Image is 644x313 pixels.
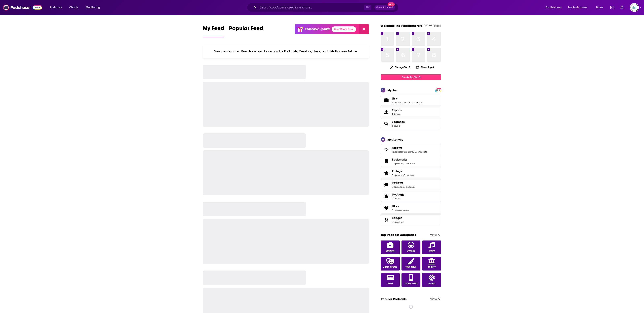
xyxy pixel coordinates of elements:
[413,150,421,153] a: 3 users
[3,4,42,11] img: Podchaser - Follow, Share and Rate Podcasts
[381,233,416,237] a: Top Podcast Categories
[436,88,441,91] a: PRO
[422,240,441,254] a: Music
[382,121,390,126] a: Searches
[381,24,423,28] a: Welcome The Podglomerate!
[381,156,441,167] span: Bookmarks
[404,162,415,165] a: 0 podcasts
[392,113,402,116] span: 7 items
[376,6,393,8] span: Open Advanced
[381,273,400,287] a: News
[392,193,404,196] span: My Alerts
[382,217,390,223] a: Badges
[381,144,441,155] span: Follows
[83,4,105,11] button: open menu
[392,124,400,127] a: 3 saved
[86,5,100,10] span: Monitoring
[568,5,587,10] span: For Podcasters
[387,88,397,92] div: My Pro
[398,209,409,212] a: 0 reviews
[404,186,415,188] a: 0 podcasts
[47,4,67,11] button: open menu
[382,205,390,211] a: Likes
[398,209,398,212] span: ,
[392,146,427,150] a: Follows
[422,273,441,287] a: Sports
[392,181,403,185] span: Reviews
[407,101,422,104] a: 2 episode lists
[429,250,435,252] span: Music
[422,257,441,271] a: Society
[392,186,404,188] a: 0 episodes
[392,221,404,223] a: 0 unlocked
[421,150,421,153] span: ,
[381,297,407,301] a: Popular Podcasts
[421,150,427,153] a: 0 lists
[381,107,441,117] a: Exports
[383,266,397,268] span: Audio Drama
[332,26,356,32] a: See What's New
[407,250,415,252] span: Comedy
[392,146,402,150] span: Follows
[392,181,415,185] a: Reviews
[203,25,224,34] span: My Feed
[229,25,263,34] span: Popular Feed
[619,4,625,11] a: Show notifications dropdown
[381,203,441,214] span: Likes
[392,97,422,100] a: Lists
[382,109,390,115] span: Exports
[425,24,441,28] a: View Profile
[258,4,364,11] input: Search podcasts, credits, & more...
[381,191,441,202] a: My Alerts
[381,240,400,254] a: Business
[392,216,402,220] span: Badges
[392,108,402,112] span: Exports
[593,4,608,11] button: open menu
[229,25,263,37] a: Popular Feed
[392,197,404,200] span: 0 items
[381,95,441,106] span: Lists
[382,147,390,152] a: Follows
[381,118,441,129] span: Searches
[402,150,413,153] a: 0 creators
[203,25,224,37] a: My Feed
[407,101,407,104] span: ,
[392,120,405,124] a: Searches
[392,158,407,161] span: Bookmarks
[392,209,398,212] a: 0 lists
[388,65,413,70] button: Change Top 8
[392,169,402,173] span: Ratings
[416,63,434,71] button: Share Top 8
[406,266,416,268] span: True Crime
[392,169,415,173] a: Ratings
[382,182,390,188] a: Reviews
[381,179,441,190] span: Reviews
[543,4,567,11] button: open menu
[609,4,616,11] a: Show notifications dropdown
[428,266,436,268] span: Society
[404,174,415,177] a: 0 podcasts
[630,3,639,12] span: Logged in as podglomerate
[401,273,420,287] a: Technology
[596,5,603,10] span: More
[381,74,441,80] a: Create My Top 8
[382,170,390,176] a: Ratings
[251,3,402,12] div: Search podcasts, credits, & more...
[382,159,390,164] a: Bookmarks
[566,4,593,11] button: open menu
[381,257,400,271] a: Audio Drama
[382,194,390,199] span: My Alerts
[630,3,639,12] button: Show profile menu
[630,3,639,12] img: User Profile
[428,282,435,285] span: Sports
[381,214,441,225] span: Badges
[375,5,395,10] button: Open AdvancedNew
[401,240,420,254] a: Comedy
